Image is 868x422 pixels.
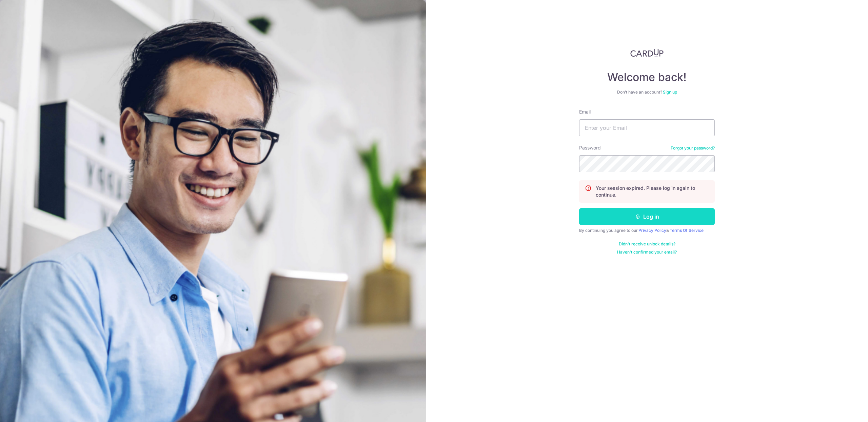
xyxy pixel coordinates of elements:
[619,241,675,247] a: Didn't receive unlock details?
[579,119,715,136] input: Enter your Email
[617,249,677,255] a: Haven't confirmed your email?
[596,185,709,198] p: Your session expired. Please log in again to continue.
[579,228,715,233] div: By continuing you agree to our &
[671,145,715,151] a: Forgot your password?
[670,228,704,233] a: Terms Of Service
[579,208,715,225] button: Log in
[579,108,591,115] label: Email
[663,89,677,95] a: Sign up
[579,144,601,151] label: Password
[630,49,664,57] img: CardUp Logo
[579,89,715,95] div: Don’t have an account?
[638,228,666,233] a: Privacy Policy
[579,71,715,84] h4: Welcome back!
